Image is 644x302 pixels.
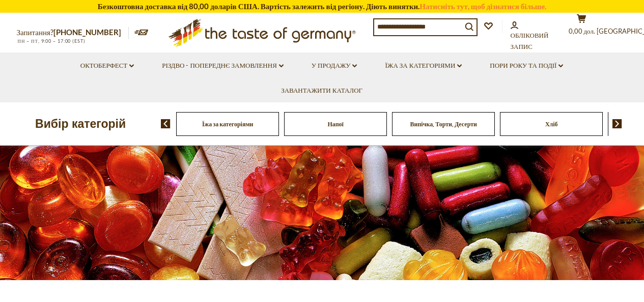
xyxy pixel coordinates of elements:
a: Хліб [545,120,558,128]
a: Завантажити каталог [281,85,362,96]
font: Пори року та події [490,61,556,69]
a: Їжа за категоріями [385,60,462,71]
font: Різдво - ПОПЕРЕДНЄ ЗАМОВЛЕННЯ [162,61,277,69]
a: Їжа за категоріями [202,120,254,128]
button: 0,00 дол. [GEOGRAPHIC_DATA] [567,14,597,39]
a: Напої [328,120,344,128]
font: Безкоштовна доставка від 80,00 доларів США. Вартість залежить від регіону. Діють винятки. [98,2,419,11]
a: [PHONE_NUMBER] [53,28,121,37]
a: Випічка, Торти, Десерти [410,120,477,128]
font: Їжа за категоріями [385,61,455,69]
font: Вибір категорій [35,117,126,130]
font: ПН – ПТ, 9:00 – 17:00 (EST) [18,38,86,44]
font: У продажу [312,61,351,69]
font: Обліковий запис [511,31,549,50]
img: попередня стрілка [161,119,171,128]
a: Натисніть тут, щоб дізнатися більше. [419,2,546,11]
img: наступна стрілка [612,119,622,128]
a: Різдво - ПОПЕРЕДНЄ ЗАМОВЛЕННЯ [162,60,284,71]
a: У продажу [312,60,357,71]
font: Завантажити каталог [281,86,362,94]
font: Октоберфест [80,61,127,69]
a: Обліковий запис [511,19,557,52]
a: Пори року та події [490,60,563,71]
font: Запитання? [17,28,53,37]
a: Октоберфест [80,60,134,71]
